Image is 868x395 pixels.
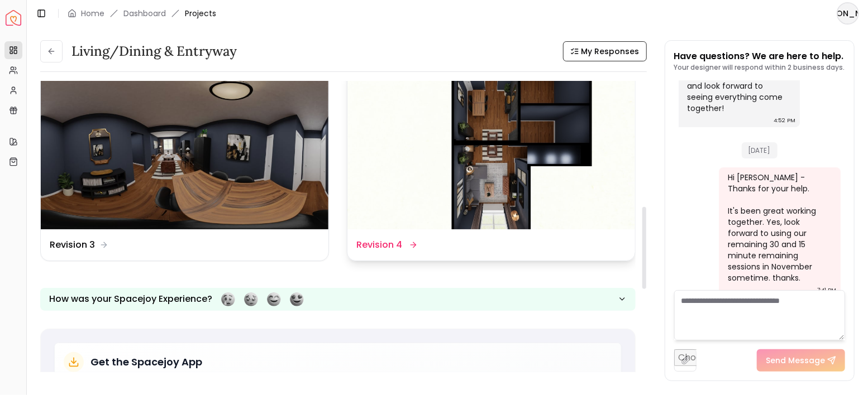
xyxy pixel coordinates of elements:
[347,68,635,229] img: Revision 4
[49,292,212,306] p: How was your Spacejoy Experience?
[563,41,647,61] button: My Responses
[774,115,795,126] div: 4:52 PM
[90,354,202,370] h5: Get the Spacejoy App
[674,63,845,72] p: Your designer will respond within 2 business days.
[50,238,95,252] dd: Revision 3
[68,8,216,19] nav: breadcrumb
[347,67,636,261] a: Revision 4Revision 4
[674,50,845,63] p: Have questions? We are here to help.
[40,288,636,311] button: How was your Spacejoy Experience?Feeling terribleFeeling badFeeling goodFeeling awesome
[40,67,329,261] a: Revision 3Revision 3
[356,238,402,252] dd: Revision 4
[123,8,166,19] a: Dashboard
[728,172,829,283] div: Hi [PERSON_NAME] - Thanks for your help. It's been great working together. Yes, look forward to u...
[838,3,858,23] span: [PERSON_NAME]
[6,10,21,26] img: Spacejoy Logo
[185,8,216,19] span: Projects
[71,42,237,60] h3: Living/Dining & Entryway
[742,142,778,158] span: [DATE]
[6,10,21,26] a: Spacejoy
[581,46,640,57] span: My Responses
[81,8,104,19] a: Home
[837,2,859,25] button: [PERSON_NAME]
[41,68,328,229] img: Revision 3
[817,285,836,296] div: 7:41 PM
